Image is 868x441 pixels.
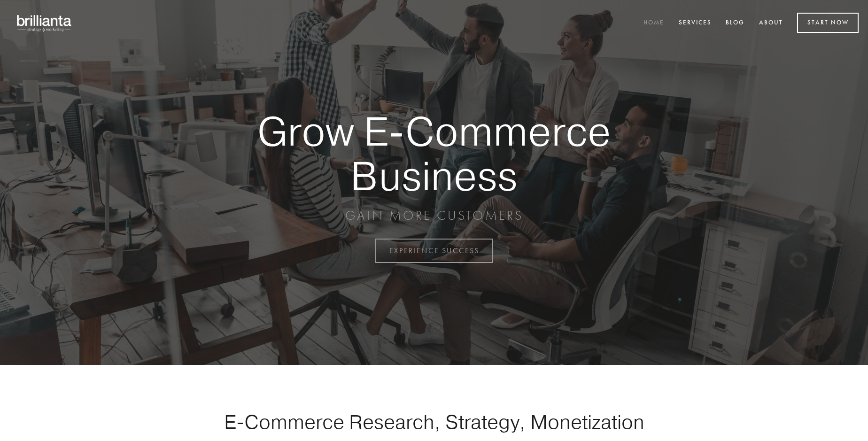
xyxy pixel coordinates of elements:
a: EXPERIENCE SUCCESS [375,239,493,263]
a: Services [673,15,718,31]
p: GAIN MORE CUSTOMERS [225,207,643,224]
h1: E-Commerce Research, Strategy, Monetization [194,410,674,433]
a: Blog [720,15,751,31]
a: Start Now [797,13,859,33]
strong: Grow E-Commerce Business [225,109,643,198]
a: About [753,15,789,31]
a: Home [637,15,670,31]
img: brillianta - research, strategy, marketing [9,9,80,37]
